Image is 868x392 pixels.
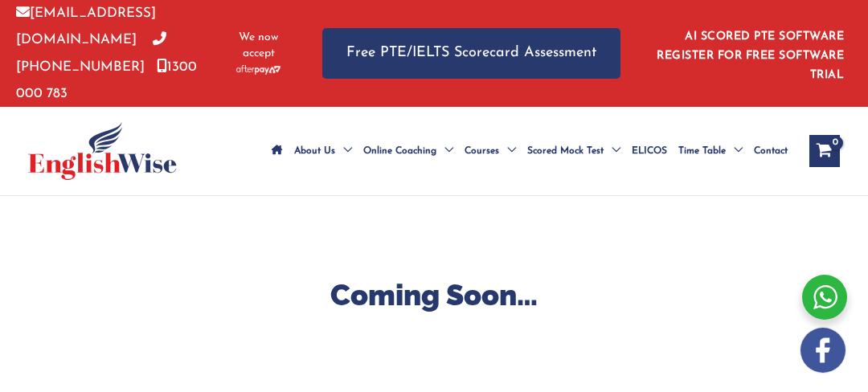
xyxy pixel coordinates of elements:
a: 1300 000 783 [16,60,197,100]
a: Free PTE/IELTS Scorecard Assessment [322,28,620,79]
aside: Header Widget 1 [653,18,852,89]
span: Scored Mock Test [527,123,604,179]
a: AI SCORED PTE SOFTWARE REGISTER FOR FREE SOFTWARE TRIAL [657,31,844,81]
span: Menu Toggle [604,123,620,179]
span: Courses [465,123,499,179]
a: ELICOS [626,123,673,179]
span: Contact [754,123,788,179]
a: About UsMenu Toggle [289,123,358,179]
a: CoursesMenu Toggle [459,123,522,179]
a: Scored Mock TestMenu Toggle [522,123,626,179]
a: [EMAIL_ADDRESS][DOMAIN_NAME] [16,6,156,47]
span: About Us [294,123,335,179]
span: ELICOS [632,123,667,179]
a: [PHONE_NUMBER] [16,33,166,73]
a: Online CoachingMenu Toggle [358,123,459,179]
span: Menu Toggle [499,123,516,179]
img: white-facebook.png [800,328,845,373]
a: Time TableMenu Toggle [673,123,748,179]
span: Time Table [678,123,726,179]
span: Menu Toggle [436,123,453,179]
img: Afterpay-Logo [236,65,280,74]
span: Menu Toggle [335,123,352,179]
span: We now accept [235,30,282,62]
a: View Shopping Cart, empty [809,135,840,167]
a: Contact [748,123,793,179]
h2: Coming Soon… [16,276,852,314]
span: Online Coaching [363,123,436,179]
nav: Site Navigation: Main Menu [266,123,793,179]
span: Menu Toggle [726,123,743,179]
img: cropped-ew-logo [28,122,177,180]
